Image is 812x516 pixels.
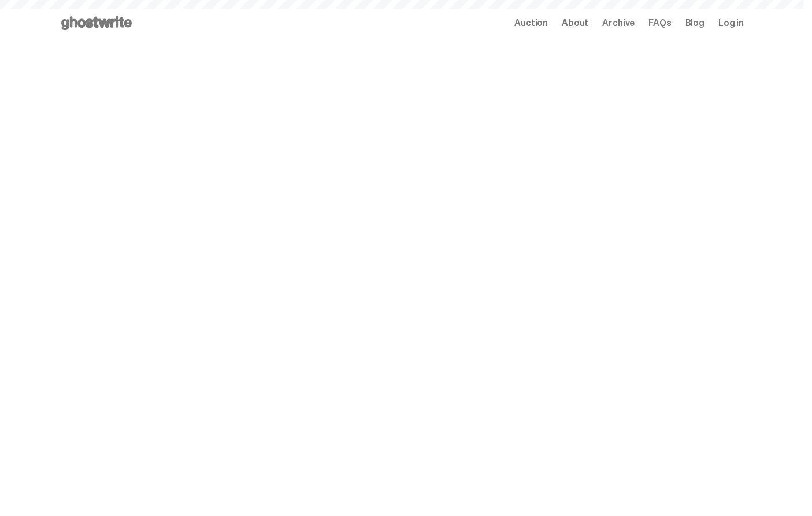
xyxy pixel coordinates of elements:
a: Blog [685,18,705,28]
a: About [562,18,588,28]
a: Log in [718,18,744,28]
a: Auction [514,18,548,28]
a: FAQs [648,18,671,28]
a: Archive [602,18,635,28]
